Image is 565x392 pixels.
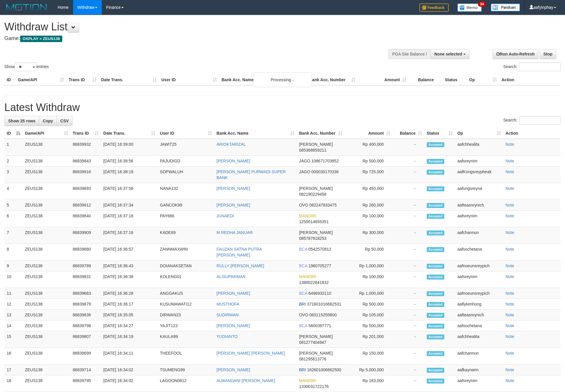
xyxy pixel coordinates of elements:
span: OVO [299,313,308,317]
td: - [393,156,424,166]
label: Show entries [4,63,49,71]
td: - [393,331,424,348]
th: ID: activate to sort column descending [4,128,23,139]
td: KADE69 [158,227,214,244]
td: aafsreynim [455,375,503,392]
span: Copy 081295613776 to clipboard [299,357,326,361]
td: aafnoeunsreypich [455,288,503,299]
td: 86839683 [70,288,101,299]
td: DIRWAN23 [158,310,214,320]
a: JUNAEDI [217,214,234,218]
td: Rp 105,000 [345,310,393,320]
td: 9 [4,261,23,271]
span: BCA [299,263,307,268]
td: aafnoeunsreypich [455,261,503,271]
td: ZEUS138 [23,166,70,183]
td: Rp 100,000 [345,271,393,288]
td: aafsreynim [455,211,503,227]
td: YAJIT123 [158,320,214,331]
td: 14 [4,320,23,331]
span: Accepted [427,313,444,318]
td: - [393,271,424,288]
a: [PERSON_NAME] [217,367,250,372]
td: aafungsreyna [455,183,503,200]
td: - [393,166,424,183]
span: MANDIRI [299,214,316,218]
td: - [393,299,424,310]
td: ZEUS138 [23,310,70,320]
span: JAGO [299,159,310,163]
td: - [393,227,424,244]
input: Search: [519,116,561,125]
td: ZEUS138 [23,271,70,288]
td: 86839843 [70,156,101,166]
td: ZEUS138 [23,139,70,156]
a: Note [506,230,514,235]
span: MANDIRI [299,378,316,383]
a: [PERSON_NAME] [217,203,250,207]
td: 86839795 [70,375,101,392]
span: [PERSON_NAME] [299,334,333,339]
td: - [393,320,424,331]
td: - [393,365,424,375]
span: BRI [299,302,306,306]
h4: Game: [4,36,371,41]
td: Rp 100,000 [345,211,393,227]
td: aafchhealita [455,139,503,156]
td: 86839879 [70,299,101,310]
th: Bank Acc. Number [307,74,358,85]
div: PGA Site Balance / [388,49,431,59]
a: Note [506,302,514,306]
td: DOIANAKSETAN [158,261,214,271]
td: - [393,200,424,211]
a: Note [506,291,514,296]
span: Copy 1250014655351 to clipboard [299,219,329,224]
td: Rp 163,000 [345,375,393,392]
td: [DATE] 16:34:19 [101,331,158,348]
td: 86839714 [70,365,101,375]
td: [DATE] 16:36:38 [101,271,158,288]
th: User ID: activate to sort column ascending [158,128,214,139]
a: Note [506,351,514,355]
td: Rp 500,000 [345,156,393,166]
span: Copy 000030170336 to clipboard [311,169,338,174]
td: 2 [4,156,23,166]
td: ZEUS138 [23,348,70,365]
td: PAY666 [158,211,214,227]
span: Accepted [427,351,444,356]
td: - [393,288,424,299]
a: ALISUPARMAN [217,274,246,279]
a: M REDHA JANUAR [217,230,253,235]
td: aafsochetana [455,244,503,261]
td: [DATE] 16:36:28 [101,288,158,299]
td: ZEUS138 [23,227,70,244]
span: Accepted [427,379,444,384]
td: 10 [4,271,23,288]
label: Search: [503,116,561,125]
td: aafKongsreypheak [455,166,503,183]
span: Accepted [427,302,444,307]
a: CSV [56,116,72,126]
th: User ID [159,74,219,85]
th: ID [4,74,15,85]
td: 4 [4,183,23,200]
td: [DATE] 16:37:16 [101,227,158,244]
td: ZANNMAXWIN [158,244,214,261]
span: Copy 108671703852 to clipboard [311,159,338,163]
td: Rp 500,000 [345,299,393,310]
span: Accepted [427,186,444,191]
a: Note [506,323,514,328]
td: Rp 1,000,000 [345,261,393,271]
span: [PERSON_NAME] [299,142,333,147]
td: ZEUS138 [23,365,70,375]
td: ZEUS138 [23,244,70,261]
td: KAULA99 [158,331,214,348]
td: 86839807 [70,331,101,348]
a: FAUZAN SATNA PUTRA [PERSON_NAME] [217,247,262,257]
td: Rp 400,000 [345,139,393,156]
td: 3 [4,166,23,183]
td: Rp 300,000 [345,227,393,244]
td: - [393,211,424,227]
td: ZEUS138 [23,156,70,166]
a: [PERSON_NAME] [217,291,250,296]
